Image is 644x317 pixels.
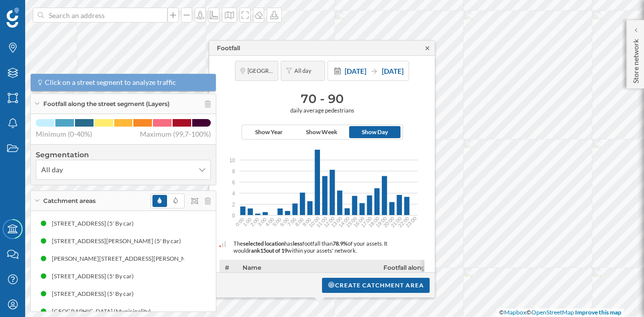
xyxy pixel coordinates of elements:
[294,216,305,227] text: 8:00
[308,215,321,228] text: 10:00
[243,240,284,247] span: selected location
[306,128,338,137] span: Show Week
[233,240,243,247] span: The
[225,264,229,271] span: #
[504,308,526,316] a: Mapbox
[293,240,302,247] span: less
[45,77,176,87] span: Click on a street segment to analyze traffic
[360,215,373,228] text: 17:00
[243,264,261,271] span: Name
[140,129,211,139] span: Maximum (99,7-100%)
[383,264,434,271] span: Footfall along the street segment
[52,219,139,229] div: [STREET_ADDRESS] (5' By car)
[7,8,19,28] img: Geoblink Logo
[20,7,56,16] span: Support
[232,212,235,219] span: 0
[232,178,235,186] span: 6
[232,189,235,197] span: 4
[382,215,395,228] text: 20:00
[242,216,253,227] text: 1:00
[217,44,240,53] div: Footfall
[631,35,641,83] p: Store network
[353,215,366,228] text: 16:00
[43,196,96,205] span: Catchment areas
[266,247,280,254] span: out of
[294,67,319,75] span: All day
[323,215,336,228] text: 12:00
[52,271,139,281] div: [STREET_ADDRESS] (5' By car)
[52,254,233,264] div: [PERSON_NAME][STREET_ADDRESS][PERSON_NAME] (5' By car)
[272,216,283,227] text: 5:00
[43,99,170,109] span: Footfall along the street segment (Layers)
[249,216,260,227] text: 2:00
[390,215,403,228] text: 21:00
[36,150,211,160] h4: Segmentation
[281,247,287,254] span: 19
[345,215,358,228] text: 15:00
[248,67,273,75] span: [GEOGRAPHIC_DATA]
[362,128,388,137] span: Show Day
[287,247,357,254] span: within your assets' network.
[52,306,156,316] div: [GEOGRAPHIC_DATA] (Municipality)
[497,308,624,317] div: © ©
[36,129,92,139] span: Minimum (0-40%)
[229,156,235,164] span: 10
[301,216,312,227] text: 9:00
[257,216,268,227] text: 3:00
[330,215,343,228] text: 13:00
[315,215,329,228] text: 11:00
[405,215,418,228] text: 23:00
[260,247,266,254] span: 15
[255,128,283,137] span: Show Year
[234,216,246,227] text: 0:00
[232,200,235,208] span: 2
[367,215,380,228] text: 18:00
[233,240,387,254] span: of your assets. It would
[375,215,388,228] text: 19:00
[338,215,351,228] text: 14:00
[52,236,186,246] div: [STREET_ADDRESS][PERSON_NAME] (5' By car)
[333,240,348,247] span: 78.9%
[345,67,366,75] span: [DATE]
[279,216,290,227] text: 6:00
[382,67,404,75] span: [DATE]
[284,240,293,247] span: has
[52,289,139,299] div: [STREET_ADDRESS] (5' By car)
[214,91,430,107] h3: 70 - 90
[397,215,411,228] text: 22:00
[302,240,333,247] span: footfall than
[232,167,235,175] span: 8
[41,165,63,175] span: All day
[264,216,275,227] text: 4:00
[249,247,260,254] span: rank
[575,308,621,316] a: Improve this map
[286,216,297,227] text: 7:00
[531,308,574,316] a: OpenStreetMap
[214,107,430,115] span: daily average pedestrians
[219,241,226,247] img: intelligent_assistant_bucket_0.svg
